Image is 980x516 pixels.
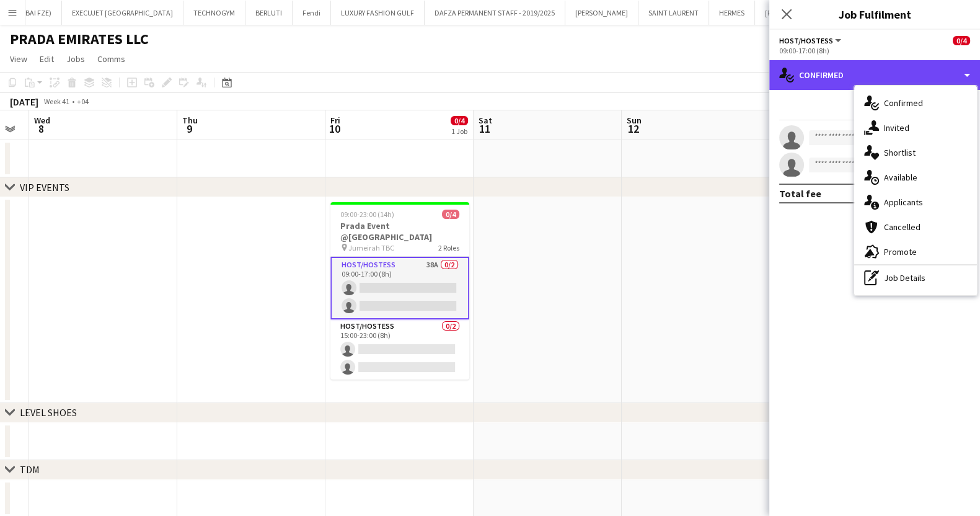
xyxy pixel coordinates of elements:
[40,53,54,64] span: Edit
[32,122,50,136] span: 8
[330,202,469,380] app-job-card: 09:00-23:00 (14h)0/4Prada Event @[GEOGRAPHIC_DATA] Jumeirah TBC2 RolesHost/Hostess38A0/209:00-17:...
[627,115,642,126] span: Sun
[340,210,394,219] span: 09:00-23:00 (14h)
[779,46,970,55] div: 09:00-17:00 (8h)
[638,1,709,25] button: SAINT LAURENT
[330,220,469,242] h3: Prada Event @[GEOGRAPHIC_DATA]
[884,147,916,158] span: Shortlist
[92,51,130,67] a: Comms
[779,187,821,200] div: Total fee
[565,1,638,25] button: [PERSON_NAME]
[625,122,642,136] span: 12
[329,122,340,136] span: 10
[97,53,125,64] span: Comms
[5,51,32,67] a: View
[10,30,149,48] h1: PRADA EMIRATES LLC
[61,51,90,67] a: Jobs
[953,36,970,45] span: 0/4
[20,463,40,476] div: TDM
[779,36,843,45] button: Host/Hostess
[180,122,198,136] span: 9
[769,60,980,90] div: Confirmed
[884,246,917,257] span: Promote
[884,197,923,208] span: Applicants
[755,1,845,25] button: [PERSON_NAME] & CO
[10,96,38,108] div: [DATE]
[183,1,245,25] button: TECHNOGYM
[331,1,425,25] button: LUXURY FASHION GULF
[477,122,492,136] span: 11
[20,406,77,419] div: LEVEL SHOES
[41,97,72,106] span: Week 41
[62,1,183,25] button: EXECUJET [GEOGRAPHIC_DATA]
[709,1,755,25] button: HERMES
[425,1,565,25] button: DAFZA PERMANENT STAFF - 2019/2025
[77,97,89,106] div: +04
[442,210,459,219] span: 0/4
[330,115,340,126] span: Fri
[293,1,331,25] button: Fendi
[245,1,293,25] button: BERLUTI
[451,127,467,136] div: 1 Job
[479,115,492,126] span: Sat
[182,115,198,126] span: Thu
[34,115,50,126] span: Wed
[66,53,85,64] span: Jobs
[884,122,909,133] span: Invited
[769,6,980,22] h3: Job Fulfilment
[854,265,977,290] div: Job Details
[330,319,469,380] app-card-role: Host/Hostess0/215:00-23:00 (8h)
[451,116,468,125] span: 0/4
[438,243,459,252] span: 2 Roles
[884,97,923,109] span: Confirmed
[10,53,27,64] span: View
[884,221,920,233] span: Cancelled
[330,257,469,319] app-card-role: Host/Hostess38A0/209:00-17:00 (8h)
[20,181,69,193] div: VIP EVENTS
[348,243,394,252] span: Jumeirah TBC
[779,36,833,45] span: Host/Hostess
[884,172,917,183] span: Available
[35,51,59,67] a: Edit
